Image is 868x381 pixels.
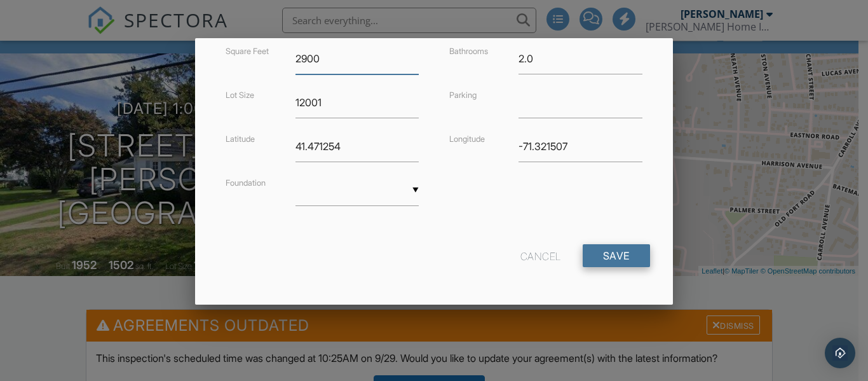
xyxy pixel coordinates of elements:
[449,46,488,56] label: Bathrooms
[449,90,477,100] label: Parking
[449,134,485,144] label: Longitude
[226,90,254,100] label: Lot Size
[520,244,561,267] div: Cancel
[226,134,255,144] label: Latitude
[226,178,266,188] label: Foundation
[583,244,650,267] input: Save
[825,338,855,368] div: Open Intercom Messenger
[226,46,269,56] label: Square Feet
